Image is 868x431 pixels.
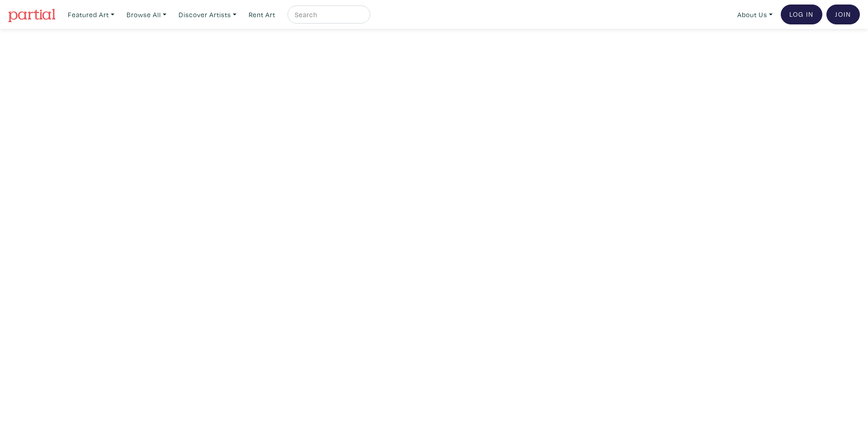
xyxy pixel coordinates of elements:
a: Discover Artists [175,5,241,24]
a: Log In [781,5,822,24]
a: About Us [733,5,777,24]
a: Browse All [123,5,170,24]
a: Join [826,5,860,24]
input: Search [294,9,362,20]
a: Featured Art [64,5,118,24]
a: Rent Art [245,5,279,24]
